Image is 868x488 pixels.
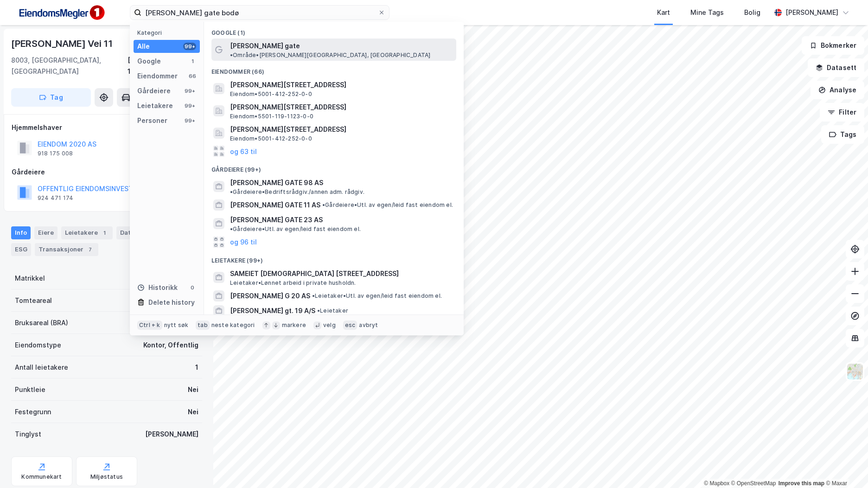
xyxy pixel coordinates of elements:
div: 7 [85,245,95,254]
div: [PERSON_NAME] [785,7,838,18]
div: Historikk [137,282,178,293]
div: 0 [189,284,196,291]
div: Personer [137,115,167,126]
div: 924 471 174 [38,194,73,202]
div: Delete history [148,297,195,308]
div: Eiendommer [137,71,178,82]
div: [PERSON_NAME] Vei 11 [11,36,115,51]
span: [PERSON_NAME][STREET_ADDRESS] [230,102,453,113]
div: Alle [137,41,150,52]
span: SAMEIET [DEMOGRAPHIC_DATA] [STREET_ADDRESS] [230,268,453,279]
div: Gårdeiere [137,85,171,96]
div: Festegrunn [15,406,51,417]
div: Kontor, Offentlig [143,340,198,351]
button: Datasett [808,58,864,77]
div: Leietakere (99+) [204,250,464,266]
button: Bokmerker [802,36,864,55]
div: Info [11,226,31,239]
div: 66 [189,72,196,80]
span: Område • [PERSON_NAME][GEOGRAPHIC_DATA], [GEOGRAPHIC_DATA] [230,51,430,59]
div: Kart [657,7,670,18]
div: Google [137,56,161,67]
div: Tomteareal [15,295,52,306]
div: 1 [189,58,196,65]
span: [PERSON_NAME] GATE 11 AS [230,199,320,211]
span: • [230,188,233,195]
div: Bolig [744,7,760,18]
div: markere [282,321,306,329]
div: [PERSON_NAME] [145,429,198,440]
div: Tinglyst [15,429,41,440]
div: Nei [188,406,198,417]
span: Gårdeiere • Utl. av egen/leid fast eiendom el. [230,225,361,233]
div: Matrikkel [15,273,45,284]
div: Mine Tags [690,7,724,18]
div: Ctrl + k [137,321,162,330]
div: 918 175 008 [38,150,73,157]
span: • [230,51,233,58]
div: 99+ [183,102,196,109]
span: Gårdeiere • Utl. av egen/leid fast eiendom el. [322,201,453,209]
div: 1 [100,228,109,238]
div: Punktleie [15,384,45,395]
span: Leietaker [317,307,348,315]
div: 99+ [183,87,196,95]
span: Eiendom • 5001-412-252-0-0 [230,135,312,142]
div: avbryt [359,321,378,329]
div: Kommunekart [21,473,62,481]
span: [PERSON_NAME] G 20 AS [230,290,310,302]
img: Z [846,363,864,380]
input: Søk på adresse, matrikkel, gårdeiere, leietakere eller personer [141,6,378,19]
button: og 96 til [230,237,257,248]
div: 99+ [183,43,196,50]
span: Eiendom • 5501-119-1123-0-0 [230,113,313,120]
div: 1 [195,362,198,373]
button: Analyse [811,81,864,99]
span: [PERSON_NAME][STREET_ADDRESS] [230,124,453,135]
div: Google (1) [204,22,464,39]
div: Eiendomstype [15,340,61,351]
span: • [322,201,325,208]
div: nytt søk [164,321,189,329]
span: • [312,292,315,299]
a: Mapbox [704,480,729,487]
div: esc [343,321,357,330]
div: Datasett [116,226,162,239]
div: Kontrollprogram for chat [822,443,868,488]
div: Transaksjoner [35,243,98,256]
div: velg [323,321,336,329]
div: Eiendommer (66) [204,61,464,77]
span: • [317,307,320,314]
span: [PERSON_NAME] GATE 98 AS [230,177,323,188]
span: Eiendom • 5001-412-252-0-0 [230,90,312,98]
div: Gårdeiere (99+) [204,159,464,175]
span: Leietaker • Utl. av egen/leid fast eiendom el. [312,292,442,300]
iframe: Chat Widget [822,443,868,488]
div: Antall leietakere [15,362,68,373]
div: 8003, [GEOGRAPHIC_DATA], [GEOGRAPHIC_DATA] [11,55,128,77]
div: Nei [188,384,198,395]
a: Improve this map [779,480,824,487]
div: Leietakere [61,226,113,239]
span: [PERSON_NAME] GATE 23 AS [230,214,323,225]
div: Eiere [34,226,57,239]
button: og 63 til [230,146,257,157]
span: [PERSON_NAME] gt. 19 A/S [230,305,315,316]
div: ESG [11,243,31,256]
a: OpenStreetMap [731,480,776,487]
span: • [230,225,233,232]
span: Gårdeiere • Bedriftsrådgiv./annen adm. rådgiv. [230,188,364,196]
div: Kategori [137,29,200,36]
div: tab [196,321,210,330]
button: Tag [11,88,91,107]
div: Gårdeiere [12,167,202,178]
div: Miljøstatus [90,473,123,481]
div: neste kategori [211,321,255,329]
span: [PERSON_NAME][STREET_ADDRESS] [230,79,453,90]
div: 99+ [183,117,196,124]
img: F4PB6Px+NJ5v8B7XTbfpPpyloAAAAASUVORK5CYII= [15,2,108,23]
div: Bruksareal (BRA) [15,317,68,328]
div: [GEOGRAPHIC_DATA], 138/4171 [128,55,202,77]
span: [PERSON_NAME] gate [230,40,300,51]
span: Leietaker • Lønnet arbeid i private husholdn. [230,279,356,287]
